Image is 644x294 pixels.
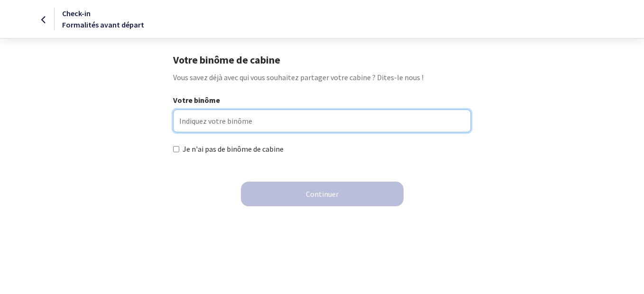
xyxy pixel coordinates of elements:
label: Je n'ai pas de binôme de cabine [183,143,284,155]
input: Indiquez votre binôme [173,110,470,132]
p: Vous savez déjà avec qui vous souhaitez partager votre cabine ? Dites-le nous ! [173,72,470,83]
strong: Votre binôme [173,95,220,105]
h1: Votre binôme de cabine [173,54,470,66]
button: Continuer [241,182,404,206]
span: Check-in Formalités avant départ [62,9,144,29]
